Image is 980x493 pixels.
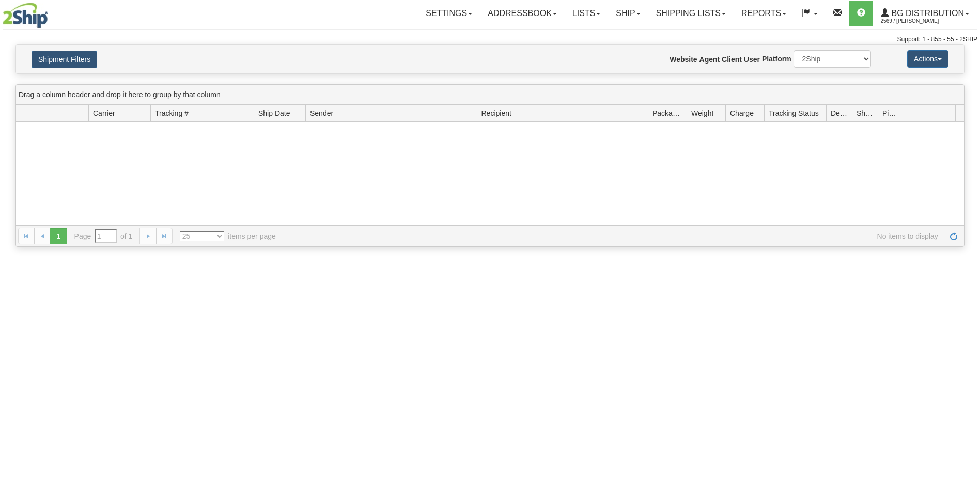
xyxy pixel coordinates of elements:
[290,231,938,241] span: No items to display
[32,51,97,68] button: Shipment Filters
[155,108,189,118] span: Tracking #
[691,108,713,118] span: Weight
[93,108,115,118] span: Carrier
[481,108,511,118] span: Recipient
[480,1,565,26] a: Addressbook
[418,1,480,26] a: Settings
[565,1,608,26] a: Lists
[769,108,819,118] span: Tracking Status
[907,50,948,68] button: Actions
[3,3,48,28] img: logo2569.jpg
[734,1,794,26] a: Reports
[258,108,290,118] span: Ship Date
[652,108,682,118] span: Packages
[608,1,648,26] a: Ship
[50,228,67,244] span: 1
[648,1,734,26] a: Shipping lists
[74,229,133,243] span: Page of 1
[762,54,791,64] label: Platform
[881,16,958,26] span: 2569 / [PERSON_NAME]
[889,9,964,18] span: BG Distribution
[310,108,333,118] span: Sender
[873,1,977,26] a: BG Distribution 2569 / [PERSON_NAME]
[722,54,742,65] label: Client
[857,108,874,118] span: Shipment Issues
[882,108,899,118] span: Pickup Status
[670,54,697,65] label: Website
[180,231,276,241] span: items per page
[831,108,848,118] span: Delivery Status
[744,54,760,65] label: User
[945,228,962,244] a: Refresh
[730,108,754,118] span: Charge
[3,35,977,44] div: Support: 1 - 855 - 55 - 2SHIP
[699,54,720,65] label: Agent
[16,85,964,105] div: grid grouping header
